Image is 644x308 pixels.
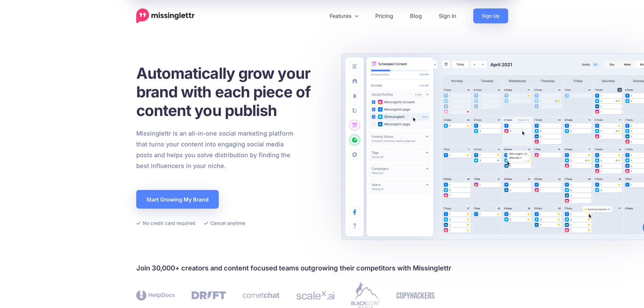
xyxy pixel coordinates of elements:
[136,8,195,23] a: Home
[367,8,402,23] a: Pricing
[430,8,465,23] a: Sign In
[136,263,508,274] h4: Join 30,000+ creators and content focused teams outgrowing their competitors with Missinglettr
[136,64,327,120] h1: Automatically grow your brand with each piece of content you publish
[136,190,219,209] a: Start Growing My Brand
[136,219,195,227] li: No credit card required
[136,128,294,171] p: Missinglettr is an all-in-one social marketing platform that turns your content into engaging soc...
[473,8,508,23] a: Sign Up
[321,8,367,23] a: Features
[204,219,245,227] li: Cancel anytime
[402,8,430,23] a: Blog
